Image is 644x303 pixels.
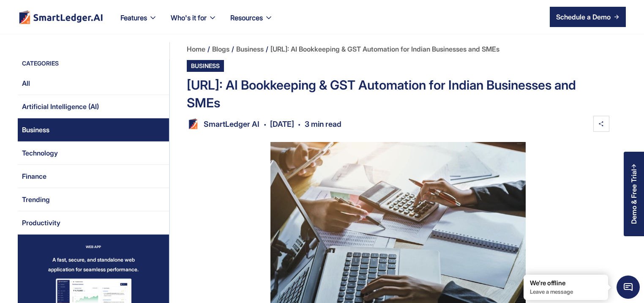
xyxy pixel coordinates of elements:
div: Features [114,12,164,34]
a: Artificial Intelligence (AI) [18,95,169,118]
div: Trending [22,193,50,206]
div: . [298,116,300,132]
div: Business [22,123,49,136]
a: All [18,72,169,95]
p: Leave a message [530,288,602,295]
div: Technology [22,146,58,160]
a: Business [187,60,339,72]
div: We're offline [530,279,602,287]
a: Blogs [212,42,229,56]
div: Who's it for [171,12,207,24]
a: Productivity [18,211,169,235]
div: . [264,116,266,132]
a: Schedule a Demo [550,7,626,27]
a: Business [18,118,169,142]
a: Finance [18,165,169,188]
div: Demo & Free Trial [630,169,638,224]
div: Schedule a Demo [556,12,611,22]
a: home [18,10,104,24]
div: Business [187,60,224,72]
div: / [207,42,210,56]
div: SmartLedger AI [199,119,264,129]
div: / [266,42,268,56]
div: Productivity [22,216,60,229]
div: A fast, secure, and standalone web application for seamless performance. [48,255,139,274]
div: Features [120,12,147,24]
div: Resources [230,12,263,24]
img: share [593,116,609,132]
div: Finance [22,169,46,183]
span: Chat Widget [617,276,640,299]
a: [URL]: AI Bookkeeping & GST Automation for Indian Businesses and SMEs [270,42,499,56]
a: Home [187,42,205,56]
div: [DATE] [266,119,298,129]
div: Who's it for [164,12,224,34]
a: Trending [18,188,169,211]
div: [URL]: AI Bookkeeping & GST Automation for Indian Businesses and SMEs [187,76,609,112]
div: Artificial Intelligence (AI) [22,100,99,113]
img: footer logo [18,10,104,24]
div: / [232,42,234,56]
div: WEB APP [86,243,101,251]
div: Resources [224,12,280,34]
a: Business [236,42,264,56]
div: All [22,76,30,90]
a: Technology [18,142,169,165]
img: arrow right icon [614,14,619,19]
div: 3 min read [300,119,346,129]
div: CATEGORIES [18,59,169,72]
